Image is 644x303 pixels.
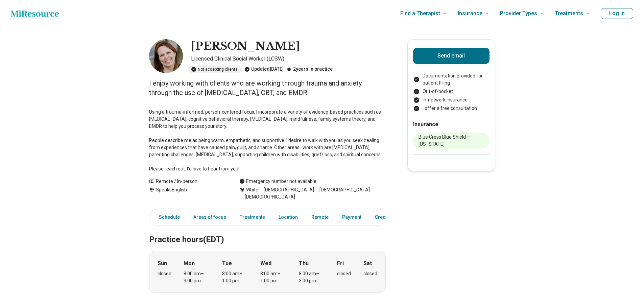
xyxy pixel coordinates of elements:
[371,210,405,224] a: Credentials
[239,178,316,185] div: Emergency number not available
[413,48,490,64] button: Send email
[555,9,583,18] span: Treatments
[188,66,242,73] div: Not accepting clients
[458,9,482,18] span: Insurance
[11,7,59,20] a: Home page
[337,270,351,277] div: closed
[149,218,386,246] h2: Practice hours (EDT)
[400,9,440,18] span: Find a Therapist
[258,186,314,193] span: [DEMOGRAPHIC_DATA]
[149,78,386,97] p: I enjoy working with clients who are working through trauma and anxiety through the use of [MEDIC...
[191,55,386,63] p: Licensed Clinical Social Worker (LCSW)
[314,186,370,193] span: [DEMOGRAPHIC_DATA]
[184,259,195,267] strong: Mon
[149,186,226,201] div: Speaks English
[239,193,295,201] span: [DEMOGRAPHIC_DATA]
[222,259,232,267] strong: Tue
[363,259,372,267] strong: Sat
[413,120,490,129] h2: Insurance
[413,88,490,95] li: Out-of-pocket
[236,210,269,224] a: Treatments
[149,178,226,185] div: Remote / In-person
[413,96,490,103] li: In-network insurance
[149,109,386,172] p: Using a trauma-informed, person-centered focus, I incorporate a variety of evidence-based practic...
[500,9,537,18] span: Provider Types
[299,259,309,267] strong: Thu
[601,8,633,19] button: Log In
[413,105,490,112] li: I offer a free consultation
[191,39,300,53] h1: [PERSON_NAME]
[189,210,230,224] a: Areas of focus
[275,210,302,224] a: Location
[363,270,377,277] div: closed
[149,39,183,73] img: Anne Bruce, Licensed Clinical Social Worker (LCSW)
[244,66,284,73] div: Updated [DATE]
[286,66,333,73] div: 2 years in practice
[149,251,386,293] div: When does the program meet?
[158,259,167,267] strong: Sun
[151,210,184,224] a: Schedule
[307,210,333,224] a: Remote
[260,270,286,284] div: 8:00 am – 1:00 pm
[246,186,258,193] span: White
[299,270,325,284] div: 8:00 am – 3:00 pm
[222,270,248,284] div: 8:00 am – 1:00 pm
[260,259,271,267] strong: Wed
[184,270,210,284] div: 8:00 am – 3:00 pm
[413,72,490,87] li: Documentation provided for patient filling
[413,133,490,149] li: Blue Cross Blue Shield – [US_STATE]
[338,210,365,224] a: Payment
[337,259,344,267] strong: Fri
[413,72,490,112] ul: Payment options
[158,270,171,277] div: closed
